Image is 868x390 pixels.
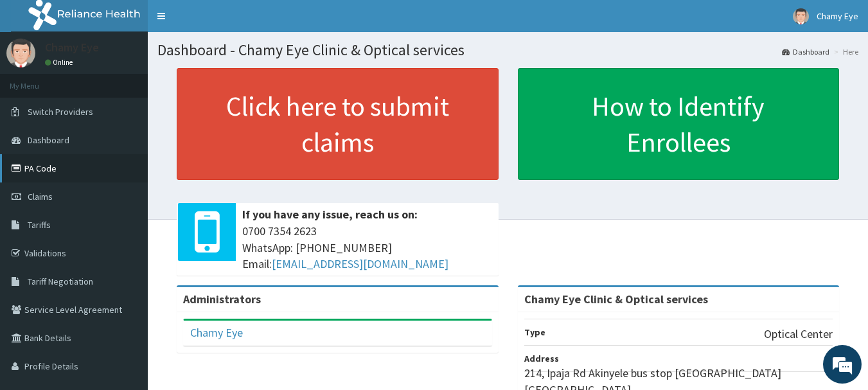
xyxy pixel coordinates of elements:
a: Online [45,58,76,67]
span: Chamy Eye [817,10,858,22]
span: 0700 7354 2623 WhatsApp: [PHONE_NUMBER] Email: [242,223,492,272]
img: User Image [6,39,35,67]
span: Claims [28,191,53,202]
a: Chamy Eye [190,325,243,340]
span: Switch Providers [28,106,93,118]
a: [EMAIL_ADDRESS][DOMAIN_NAME] [272,256,448,271]
b: Address [524,353,559,364]
p: Chamy Eye [45,42,99,53]
img: User Image [793,8,809,24]
b: Type [524,326,545,338]
a: Dashboard [782,46,829,57]
h1: Dashboard - Chamy Eye Clinic & Optical services [157,42,858,58]
span: Tariff Negotiation [28,276,93,287]
p: Optical Center [764,326,833,342]
li: Here [831,46,858,57]
strong: Chamy Eye Clinic & Optical services [524,292,708,306]
b: Administrators [183,292,261,306]
span: Tariffs [28,219,51,231]
span: Dashboard [28,134,69,146]
b: If you have any issue, reach us on: [242,207,418,222]
a: Click here to submit claims [177,68,499,180]
a: How to Identify Enrollees [518,68,840,180]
